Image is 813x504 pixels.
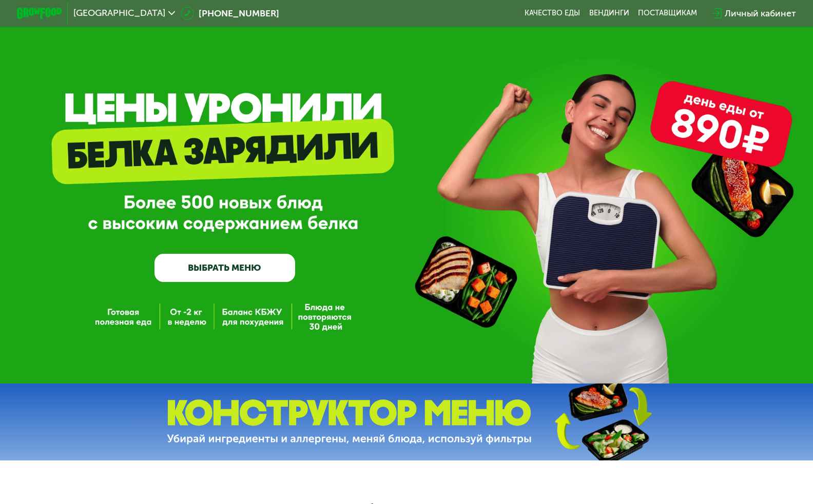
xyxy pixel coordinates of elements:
[525,9,580,18] a: Качество еды
[725,7,796,20] div: Личный кабинет
[154,254,295,282] a: ВЫБРАТЬ МЕНЮ
[73,9,165,18] span: [GEOGRAPHIC_DATA]
[589,9,629,18] a: Вендинги
[638,9,697,18] div: поставщикам
[181,7,279,20] a: [PHONE_NUMBER]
